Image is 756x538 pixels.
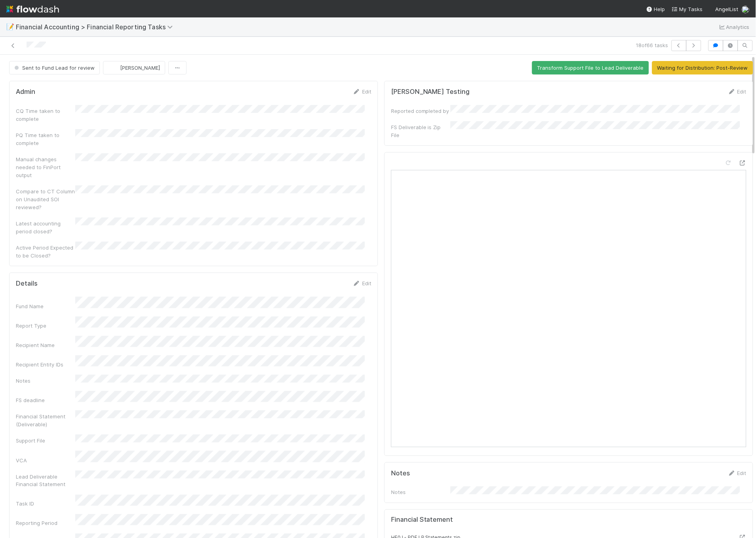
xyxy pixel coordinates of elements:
[636,41,668,49] span: 18 of 66 tasks
[16,155,75,179] div: Manual changes needed to FinPort output
[353,280,371,286] a: Edit
[742,6,750,13] img: avatar_c7c7de23-09de-42ad-8e02-7981c37ee075.png
[391,88,470,96] h5: [PERSON_NAME] Testing
[672,5,703,13] a: My Tasks
[103,61,165,74] button: [PERSON_NAME]
[16,107,75,123] div: CQ Time taken to complete
[16,219,75,235] div: Latest accounting period closed?
[532,61,649,74] button: Transform Support File to Lead Deliverable
[16,361,75,368] div: Recipient Entity IDs
[16,341,75,349] div: Recipient Name
[391,516,453,524] h5: Financial Statement
[728,88,746,95] a: Edit
[16,131,75,147] div: PQ Time taken to complete
[716,6,739,12] span: AngelList
[6,23,14,30] span: 📝
[110,64,118,72] img: avatar_c7c7de23-09de-42ad-8e02-7981c37ee075.png
[16,437,75,445] div: Support File
[16,322,75,330] div: Report Type
[16,412,75,428] div: Financial Statement (Deliverable)
[6,2,59,16] img: logo-inverted-e16ddd16eac7371096b0.svg
[391,123,451,139] div: FS Deliverable is Zip File
[718,22,750,32] a: Analytics
[16,377,75,385] div: Notes
[16,187,75,211] div: Compare to CT Column on Unaudited SOI reviewed?
[646,5,665,13] div: Help
[16,500,75,508] div: Task ID
[16,302,75,310] div: Fund Name
[16,519,75,527] div: Reporting Period
[16,456,75,464] div: VCA
[16,244,75,259] div: Active Period Expected to be Closed?
[16,23,177,31] span: Financial Accounting > Financial Reporting Tasks
[728,470,746,476] a: Edit
[16,396,75,404] div: FS deadline
[16,473,75,488] div: Lead Deliverable Financial Statement
[16,280,38,288] h5: Details
[672,6,703,12] span: My Tasks
[652,61,753,74] button: Waiting for Distribution: Post-Review
[391,107,451,115] div: Reported completed by
[391,488,451,496] div: Notes
[120,65,160,71] span: [PERSON_NAME]
[353,88,371,95] a: Edit
[391,469,410,477] h5: Notes
[16,88,35,96] h5: Admin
